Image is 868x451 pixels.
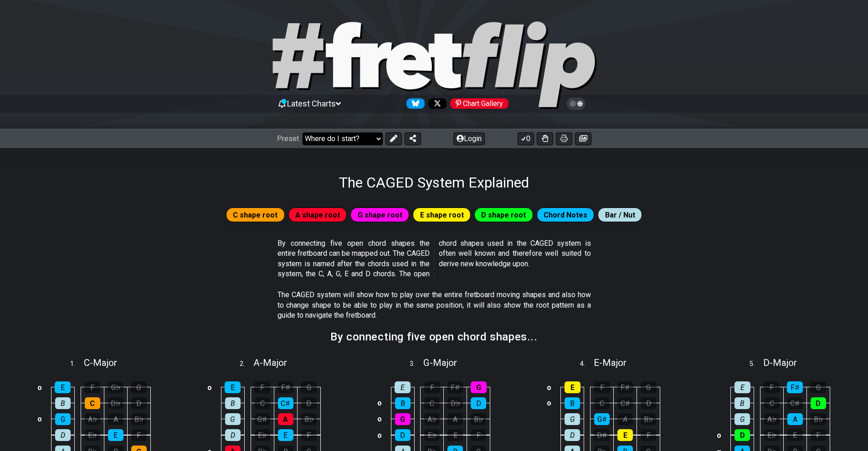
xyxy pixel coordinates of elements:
[787,413,803,425] div: A
[565,397,580,409] div: B
[278,397,293,409] div: C♯
[225,381,241,393] div: E
[471,413,486,425] div: B♭
[481,208,526,222] span: D shape root
[85,397,100,409] div: C
[594,429,610,441] div: D♯
[255,397,270,409] div: C
[358,208,402,222] span: G shape root
[84,381,100,393] div: F
[544,395,555,411] td: o
[395,397,411,409] div: B
[131,429,147,441] div: F
[55,381,71,393] div: E
[424,397,440,409] div: C
[301,429,317,441] div: F
[405,132,421,145] button: Share Preset
[580,359,594,369] span: 4 .
[330,332,537,342] h2: By connecting five open chord shapes...
[617,397,633,409] div: C♯
[810,381,826,393] div: G
[764,381,780,393] div: F
[453,132,485,145] button: Login
[787,381,803,393] div: F♯
[339,174,529,191] h1: The CAGED System Explained
[450,98,508,109] div: Chart Gallery
[471,381,487,393] div: G
[571,100,581,108] span: Toggle light / dark theme
[108,381,123,393] div: G♭
[55,429,71,441] div: D
[395,413,411,425] div: G
[108,413,123,425] div: A
[594,413,610,425] div: G♯
[544,208,587,222] span: Chord Notes
[108,397,123,409] div: D♭
[734,413,750,425] div: G
[34,411,45,427] td: o
[811,429,826,441] div: F
[575,132,591,145] button: Create image
[617,381,633,393] div: F♯
[425,98,447,109] a: Follow #fretflip at X
[204,380,215,395] td: o
[85,429,100,441] div: E♭
[641,413,656,425] div: B♭
[423,357,457,368] span: G - Major
[403,98,425,109] a: Follow #fretflip at Bluesky
[395,429,411,441] div: D
[233,208,277,222] span: C shape root
[537,132,553,145] button: Toggle Dexterity for all fretkits
[385,132,402,145] button: Edit Preset
[70,359,84,369] span: 1 .
[225,397,241,409] div: B
[734,397,750,409] div: B
[471,397,486,409] div: D
[277,290,591,320] p: The CAGED system will show how to play over the entire fretboard moving shapes and also how to ch...
[447,429,463,441] div: E
[395,381,411,393] div: E
[594,381,610,393] div: F
[295,208,340,222] span: A shape root
[763,357,797,368] span: D - Major
[544,380,555,395] td: o
[617,429,633,441] div: E
[253,357,287,368] span: A - Major
[518,132,534,145] button: 0
[255,413,270,425] div: G♯
[764,413,780,425] div: A♭
[301,413,317,425] div: B♭
[424,413,440,425] div: A♭
[424,381,440,393] div: F
[131,381,147,393] div: G
[84,357,117,368] span: C - Major
[734,381,750,393] div: E
[277,238,591,279] p: By connecting five open chord shapes the entire fretboard can be mapped out. The CAGED system is ...
[278,413,293,425] div: A
[641,381,657,393] div: G
[287,99,336,108] span: Latest Charts
[240,359,253,369] span: 2 .
[447,98,508,109] a: #fretflip at Pinterest
[565,381,580,393] div: E
[750,359,763,369] span: 5 .
[424,429,440,441] div: E♭
[447,413,463,425] div: A
[471,429,486,441] div: F
[617,413,633,425] div: A
[277,134,299,143] span: Preset
[714,427,724,443] td: o
[55,397,71,409] div: B
[55,413,71,425] div: G
[410,359,423,369] span: 3 .
[565,413,580,425] div: G
[131,413,147,425] div: B♭
[787,429,803,441] div: E
[34,380,45,395] td: o
[811,413,826,425] div: B♭
[811,397,826,409] div: D
[420,208,464,222] span: E shape root
[447,397,463,409] div: D♭
[225,429,241,441] div: D
[447,381,463,393] div: F♯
